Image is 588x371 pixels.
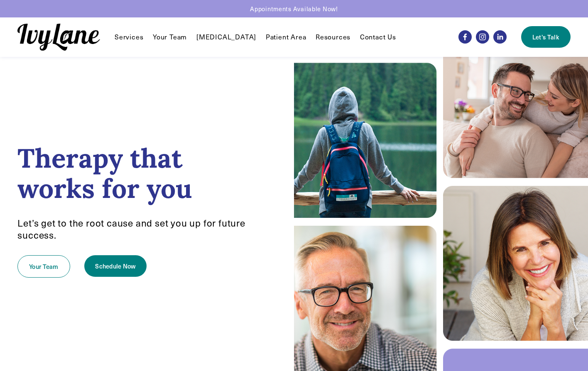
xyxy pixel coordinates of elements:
[360,32,396,42] a: Contact Us
[84,255,147,277] a: Schedule Now
[521,26,570,48] a: Let's Talk
[266,32,306,42] a: Patient Area
[115,32,143,42] a: folder dropdown
[17,24,100,51] img: Ivy Lane Counseling &mdash; Therapy that works for you
[493,30,507,44] a: LinkedIn
[17,255,70,278] a: Your Team
[316,33,350,41] span: Resources
[476,30,489,44] a: Instagram
[196,32,256,42] a: [MEDICAL_DATA]
[458,30,472,44] a: Facebook
[17,217,247,241] span: Let’s get to the root cause and set you up for future success.
[115,33,143,41] span: Services
[17,141,192,205] strong: Therapy that works for you
[153,32,187,42] a: Your Team
[316,32,350,42] a: folder dropdown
